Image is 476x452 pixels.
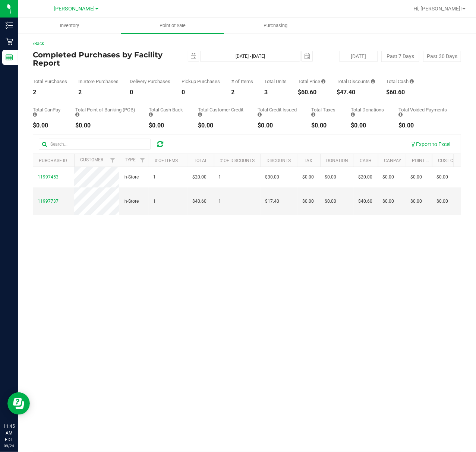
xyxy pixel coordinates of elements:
a: Point of Sale [121,18,224,34]
div: Total Cash Back [149,107,186,117]
a: Filter [136,154,149,167]
span: select [188,51,199,61]
div: $0.00 [351,123,387,129]
span: $0.00 [325,174,336,181]
span: $40.60 [358,198,372,205]
span: Hi, [PERSON_NAME]! [413,6,462,12]
span: Point of Sale [149,22,196,29]
div: Delivery Purchases [130,79,170,84]
a: Cash [360,158,372,163]
a: Purchase ID [39,158,67,163]
span: [PERSON_NAME] [54,6,95,12]
button: Past 30 Days [423,51,461,62]
span: $0.00 [382,198,394,205]
button: Export to Excel [405,138,455,151]
span: $30.00 [265,174,279,181]
span: $20.00 [358,174,372,181]
div: Total Point of Banking (POB) [75,107,138,117]
span: $0.00 [410,174,422,181]
span: $40.60 [192,198,207,205]
span: 1 [153,198,156,205]
a: CanPay [384,158,401,163]
a: Tax [304,158,312,163]
button: Past 7 Days [381,51,419,62]
div: Total Price [298,79,325,84]
p: 11:45 AM EDT [3,423,15,443]
i: Sum of the total taxes for all purchases in the date range. [311,112,315,117]
div: Total Cash [386,79,414,84]
i: Sum of the successful, non-voided cash payment transactions for all purchases in the date range. ... [410,79,414,84]
div: Total Discounts [337,79,375,84]
div: Total Credit Issued [258,107,300,117]
div: Total CanPay [33,107,64,117]
a: Discounts [267,158,291,163]
a: Point of Banking (POB) [412,158,465,163]
a: Filter [107,154,119,167]
div: $47.40 [337,89,375,95]
div: $60.60 [386,89,414,95]
div: Total Taxes [311,107,340,117]
i: Sum of all round-up-to-next-dollar total price adjustments for all purchases in the date range. [351,112,355,117]
div: $0.00 [75,123,138,129]
div: $60.60 [298,89,325,95]
span: 11997737 [38,199,59,204]
a: Type [125,157,136,162]
i: Sum of the successful, non-voided point-of-banking payment transactions, both via payment termina... [75,112,79,117]
i: Sum of the total prices of all purchases in the date range. [321,79,325,84]
div: Total Purchases [33,79,67,84]
i: Sum of the successful, non-voided CanPay payment transactions for all purchases in the date range. [33,112,37,117]
span: $20.00 [192,174,207,181]
div: # of Items [231,79,253,84]
p: 09/24 [3,443,15,449]
div: $0.00 [149,123,186,129]
iframe: Resource center [7,392,30,415]
div: $0.00 [258,123,300,129]
div: 0 [182,89,220,95]
span: 11997453 [38,174,59,180]
span: $0.00 [325,198,336,205]
span: $0.00 [436,198,448,205]
span: 1 [153,174,156,181]
span: $17.40 [265,198,279,205]
a: Back [33,41,44,46]
span: Inventory [50,22,89,29]
span: Purchasing [253,22,297,29]
span: In-Store [123,198,139,205]
div: 2 [33,89,67,95]
inline-svg: Reports [6,54,13,61]
a: # of Discounts [220,158,255,163]
div: $0.00 [398,123,450,129]
div: 0 [130,89,170,95]
div: Total Voided Payments [398,107,450,117]
span: 1 [218,174,221,181]
a: Customer [80,157,103,162]
div: Total Donations [351,107,387,117]
span: select [302,51,312,61]
a: Inventory [18,18,121,34]
div: $0.00 [33,123,64,129]
i: Sum of the successful, non-voided payments using account credit for all purchases in the date range. [198,112,202,117]
div: 2 [78,89,119,95]
i: Sum of all voided payment transaction amounts, excluding tips and transaction fees, for all purch... [398,112,403,117]
div: Pickup Purchases [182,79,220,84]
div: 2 [231,89,253,95]
i: Sum of all account credit issued for all refunds from returned purchases in the date range. [258,112,262,117]
span: $0.00 [436,174,448,181]
div: Total Customer Credit [198,107,246,117]
span: 1 [218,198,221,205]
a: Purchasing [224,18,327,34]
button: [DATE] [340,51,378,62]
i: Sum of the discount values applied to the all purchases in the date range. [371,79,375,84]
span: $0.00 [302,198,314,205]
span: $0.00 [382,174,394,181]
i: Sum of the cash-back amounts from rounded-up electronic payments for all purchases in the date ra... [149,112,153,117]
div: 3 [264,89,287,95]
a: Donation [326,158,348,163]
inline-svg: Retail [6,38,13,45]
span: $0.00 [302,174,314,181]
a: Cust Credit [438,158,465,163]
input: Search... [39,139,151,150]
div: In Store Purchases [78,79,119,84]
div: $0.00 [198,123,246,129]
div: Total Units [264,79,287,84]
